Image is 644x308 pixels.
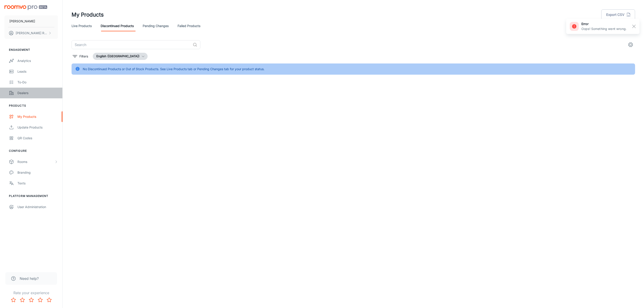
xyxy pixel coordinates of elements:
a: Failed Products [178,21,200,31]
div: Dealers [17,91,58,95]
div: Leads [17,69,58,74]
p: Filters [79,54,88,59]
button: settings [626,40,635,49]
button: English ([GEOGRAPHIC_DATA]) [93,53,148,60]
div: To-do [17,80,58,85]
h6: error [581,21,627,26]
button: filter [72,53,89,60]
div: Analytics [17,58,58,63]
input: Search [72,40,191,49]
button: Export CSV [601,9,635,20]
img: Roomvo PRO Beta [4,5,47,10]
a: Live Products [72,21,92,31]
p: [PERSON_NAME] Redfield [16,31,47,36]
button: [PERSON_NAME] [4,15,58,27]
div: No Discontinued Products or Out of Stock Products. See Live Products tab or Pending Changes tab f... [83,65,265,73]
button: [PERSON_NAME] Redfield [4,27,58,39]
p: Oops! Something went wrong. [581,26,627,31]
h1: My Products [72,11,104,19]
a: Pending Changes [143,21,169,31]
p: [PERSON_NAME] [9,19,35,24]
a: Discontinued Products [101,21,134,31]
